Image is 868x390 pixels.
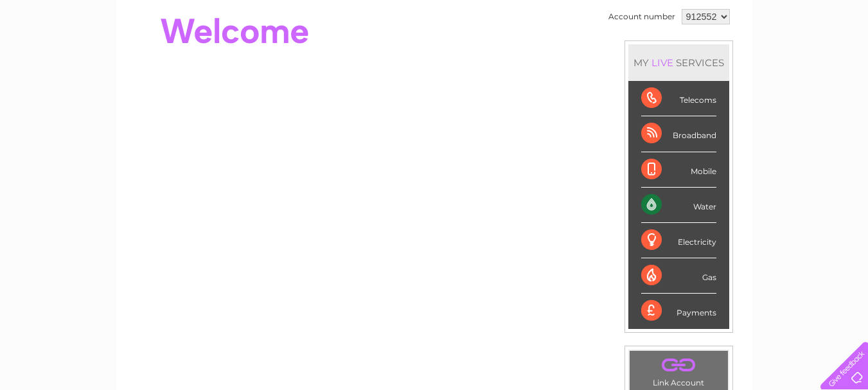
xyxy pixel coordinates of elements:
div: Payments [641,294,716,328]
a: . [633,354,725,377]
div: Gas [641,258,716,294]
a: Contact [783,55,814,64]
div: LIVE [649,57,676,69]
a: Energy [674,55,702,64]
div: Clear Business is a trading name of Verastar Limited (registered in [GEOGRAPHIC_DATA] No. 3667643... [131,7,738,62]
a: Telecoms [710,55,748,64]
img: logo.png [30,33,96,73]
div: Water [641,188,716,223]
a: Water [642,55,666,64]
div: Electricity [641,223,716,258]
div: Mobile [641,152,716,188]
a: Blog [756,55,775,64]
a: Log out [826,55,856,64]
div: Broadband [641,116,716,152]
div: MY SERVICES [628,44,729,81]
a: 0333 014 3131 [626,6,714,22]
div: Telecoms [641,81,716,116]
td: Account number [605,6,678,28]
